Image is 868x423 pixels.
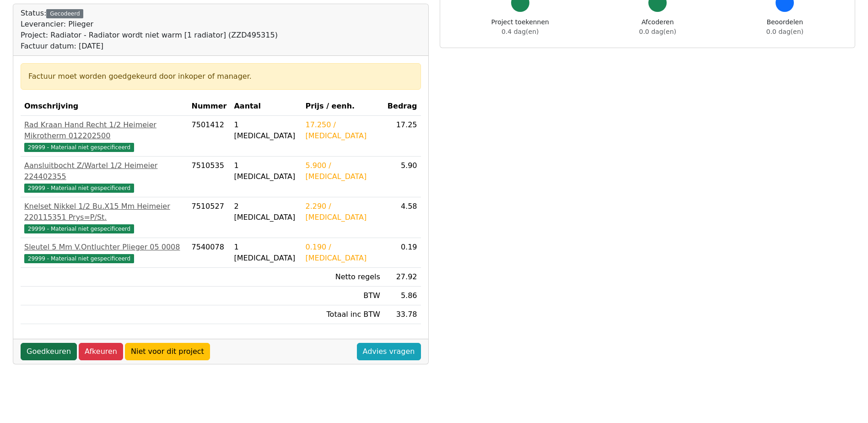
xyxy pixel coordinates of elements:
[21,97,188,116] th: Omschrijving
[384,287,421,305] td: 5.86
[188,157,231,197] td: 7510535
[24,184,134,193] span: 29999 - Materiaal niet gespecificeerd
[384,238,421,268] td: 0.19
[21,41,278,52] div: Factuur datum: [DATE]
[766,17,803,37] div: Beoordelen
[230,97,302,116] th: Aantal
[302,268,383,287] td: Netto regels
[639,17,676,37] div: Afcoderen
[639,28,676,35] span: 0.0 dag(en)
[24,160,184,182] div: Aansluitbocht Z/Wartel 1/2 Heimeier 224402355
[24,254,134,263] span: 29999 - Materiaal niet gespecificeerd
[24,242,184,253] div: Sleutel 5 Mm V.Ontluchter Plieger 05 0008
[305,201,380,223] div: 2.290 / [MEDICAL_DATA]
[234,242,298,264] div: 1 [MEDICAL_DATA]
[24,201,184,223] div: Knelset Nikkel 1/2 Bu.X15 Mm Heimeier 220115351 Prys=P/St.
[384,268,421,287] td: 27.92
[24,143,134,152] span: 29999 - Materiaal niet gespecificeerd
[125,343,210,360] a: Niet voor dit project
[188,197,231,238] td: 7510527
[24,201,184,234] a: Knelset Nikkel 1/2 Bu.X15 Mm Heimeier 220115351 Prys=P/St.29999 - Materiaal niet gespecificeerd
[234,160,298,182] div: 1 [MEDICAL_DATA]
[384,97,421,116] th: Bedrag
[491,17,549,37] div: Project toekennen
[234,119,298,141] div: 1 [MEDICAL_DATA]
[21,8,278,52] div: Status:
[46,9,83,18] div: Gecodeerd
[24,160,184,193] a: Aansluitbocht Z/Wartel 1/2 Heimeier 22440235529999 - Materiaal niet gespecificeerd
[234,201,298,223] div: 2 [MEDICAL_DATA]
[302,305,383,324] td: Totaal inc BTW
[188,116,231,157] td: 7501412
[79,343,123,360] a: Afkeuren
[24,119,184,152] a: Rad Kraan Hand Recht 1/2 Heimeier Mikrotherm 01220250029999 - Materiaal niet gespecificeerd
[24,119,184,141] div: Rad Kraan Hand Recht 1/2 Heimeier Mikrotherm 012202500
[384,305,421,324] td: 33.78
[384,197,421,238] td: 4.58
[21,343,77,360] a: Goedkeuren
[305,119,380,141] div: 17.250 / [MEDICAL_DATA]
[28,71,413,82] div: Factuur moet worden goedgekeurd door inkoper of manager.
[384,116,421,157] td: 17.25
[305,242,380,264] div: 0.190 / [MEDICAL_DATA]
[384,157,421,197] td: 5.90
[188,97,231,116] th: Nummer
[24,224,134,233] span: 29999 - Materiaal niet gespecificeerd
[501,28,539,35] span: 0.4 dag(en)
[21,30,278,41] div: Project: Radiator - Radiator wordt niet warm [1 radiator] (ZZD495315)
[766,28,803,35] span: 0.0 dag(en)
[357,343,421,360] a: Advies vragen
[302,97,383,116] th: Prijs / eenh.
[24,242,184,264] a: Sleutel 5 Mm V.Ontluchter Plieger 05 000829999 - Materiaal niet gespecificeerd
[21,19,278,30] div: Leverancier: Plieger
[302,287,383,305] td: BTW
[188,238,231,268] td: 7540078
[305,160,380,182] div: 5.900 / [MEDICAL_DATA]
